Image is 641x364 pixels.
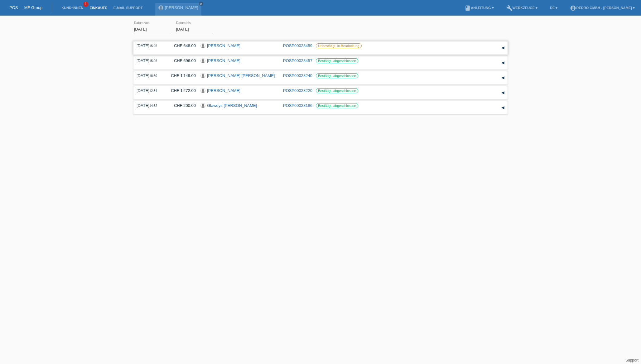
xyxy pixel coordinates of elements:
a: close [199,2,203,6]
span: 15:25 [149,44,157,48]
a: [PERSON_NAME] [165,5,198,10]
div: [DATE] [137,88,161,93]
div: CHF 200.00 [166,103,196,108]
span: 14:32 [149,104,157,108]
a: [PERSON_NAME] [207,43,240,48]
a: Kund*innen [58,6,86,10]
div: auf-/zuklappen [498,43,508,53]
a: [PERSON_NAME] [207,88,240,93]
label: Unbestätigt, in Bearbeitung [316,43,362,48]
label: Bestätigt, abgeschlossen [316,58,358,63]
a: POSP00028186 [283,103,312,108]
span: 1 [83,2,88,7]
a: POSP00028459 [283,43,312,48]
a: Einkäufe [86,6,110,10]
div: CHF 696.00 [166,58,196,63]
span: 12:34 [149,89,157,93]
a: account_circleRedro GmbH - [PERSON_NAME] ▾ [567,6,638,10]
div: [DATE] [137,43,161,48]
a: [PERSON_NAME] [207,58,240,63]
i: book [465,5,471,11]
a: [PERSON_NAME] [PERSON_NAME] [207,73,275,78]
a: POSP00028457 [283,58,312,63]
a: POSP00028220 [283,88,312,93]
a: Glawdys [PERSON_NAME] [207,103,257,108]
span: 15:06 [149,59,157,63]
a: POSP00028240 [283,73,312,78]
div: CHF 1'272.00 [166,88,196,93]
label: Bestätigt, abgeschlossen [316,88,358,93]
div: CHF 1'149.00 [166,73,196,78]
div: auf-/zuklappen [498,73,508,83]
i: build [506,5,513,11]
label: Bestätigt, abgeschlossen [316,73,358,78]
a: buildWerkzeuge ▾ [503,6,541,10]
a: E-Mail Support [110,6,146,10]
span: 18:30 [149,74,157,78]
div: auf-/zuklappen [498,88,508,98]
a: DE ▾ [547,6,561,10]
div: auf-/zuklappen [498,58,508,68]
i: account_circle [570,5,576,11]
div: CHF 648.00 [166,43,196,48]
label: Bestätigt, abgeschlossen [316,103,358,108]
div: [DATE] [137,58,161,63]
div: [DATE] [137,103,161,108]
div: [DATE] [137,73,161,78]
i: close [200,2,203,5]
div: auf-/zuklappen [498,103,508,113]
a: bookAnleitung ▾ [461,6,497,10]
a: Support [625,358,639,362]
a: POS — MF Group [9,5,42,10]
